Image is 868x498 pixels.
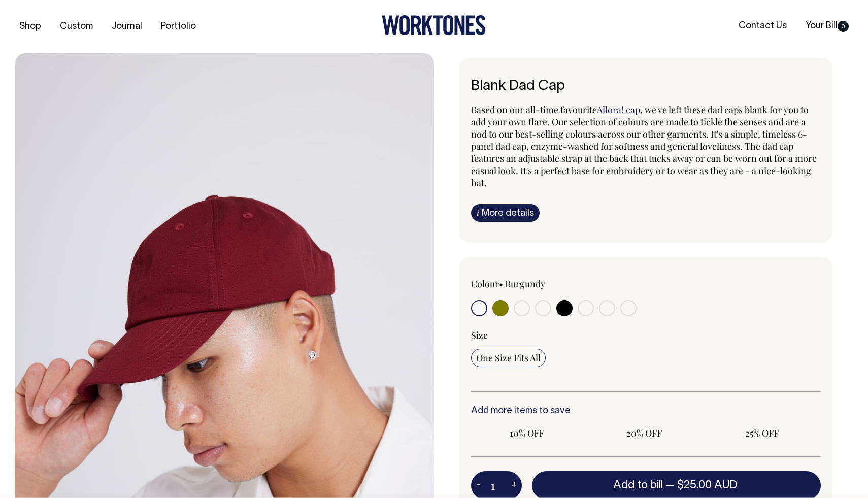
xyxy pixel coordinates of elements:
a: iMore details [471,204,540,222]
label: Burgundy [505,278,545,290]
span: , we've left these dad caps blank for you to add your own flare. Our selection of colours are mad... [471,104,817,189]
input: One Size Fits All [471,349,546,367]
a: Custom [56,18,97,35]
input: 25% OFF [706,424,818,442]
input: 10% OFF [471,424,583,442]
span: $25.00 AUD [677,480,738,490]
span: One Size Fits All [476,352,541,364]
div: Colour [471,278,611,290]
button: + [506,476,522,496]
span: 10% OFF [476,427,578,439]
button: - [471,476,485,496]
div: Size [471,329,821,341]
h6: Add more items to save [471,406,821,416]
span: • [499,278,503,290]
span: 0 [838,21,849,32]
a: Journal [108,18,146,35]
span: Based on our all-time favourite [471,104,597,116]
span: 20% OFF [594,427,695,439]
a: Contact Us [735,18,791,35]
a: Portfolio [157,18,200,35]
span: Add to bill [613,480,663,490]
a: Shop [15,18,45,35]
a: Your Bill0 [802,18,853,35]
h6: Blank Dad Cap [471,79,821,94]
a: Allora! cap [597,104,640,116]
span: — [665,480,740,490]
span: 25% OFF [711,427,813,439]
input: 20% OFF [589,424,700,442]
span: i [477,207,479,218]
